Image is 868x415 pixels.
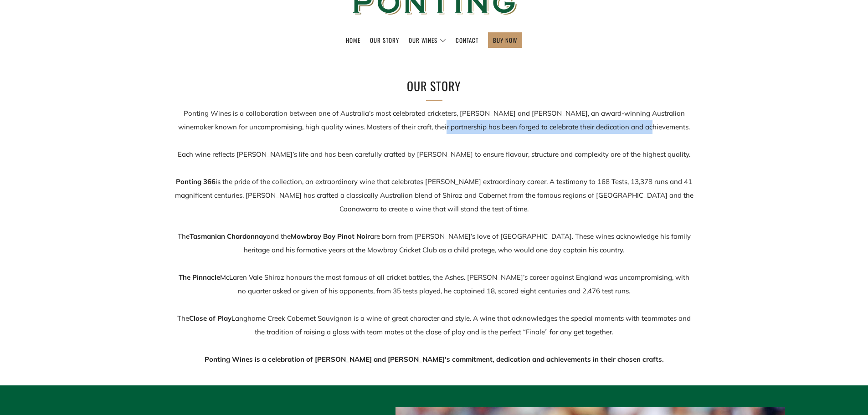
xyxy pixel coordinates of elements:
[284,77,585,96] h2: Our Story
[179,273,220,282] strong: The Pinnacle
[409,33,446,47] a: Our Wines
[175,107,694,366] p: Ponting Wines is a collaboration between one of Australia’s most celebrated cricketers, [PERSON_N...
[493,33,517,47] a: BUY NOW
[346,33,360,47] a: Home
[189,314,231,323] strong: Close of Play
[205,355,664,364] strong: Ponting Wines is a celebration of [PERSON_NAME] and [PERSON_NAME]'s commitment, dedication and ac...
[291,232,370,241] strong: Mowbray Boy Pinot Noir
[176,177,216,186] strong: Ponting 366
[370,33,399,47] a: Our Story
[456,33,478,47] a: Contact
[190,232,267,241] strong: Tasmanian Chardonnay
